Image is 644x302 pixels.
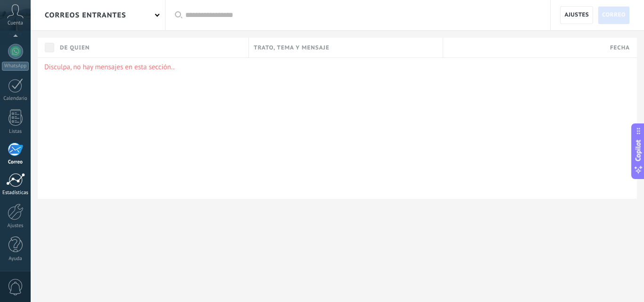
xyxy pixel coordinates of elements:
span: Fecha [610,43,630,52]
span: Ajustes [564,7,589,24]
p: Disculpa, no hay mensajes en esta sección.. [44,63,630,72]
span: Copilot [634,139,643,161]
div: Ayuda [2,256,29,262]
a: Ajustes [560,6,593,24]
span: De quien [60,43,90,52]
div: Ajustes [2,223,29,229]
a: Correo [598,6,630,24]
div: Correo [2,159,29,165]
span: Cuenta [8,20,23,26]
span: Correo [602,7,626,24]
div: Calendario [2,96,29,102]
span: Trato, tema y mensaje [254,43,329,52]
div: Listas [2,129,29,135]
div: Estadísticas [2,190,29,196]
div: WhatsApp [2,62,29,71]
